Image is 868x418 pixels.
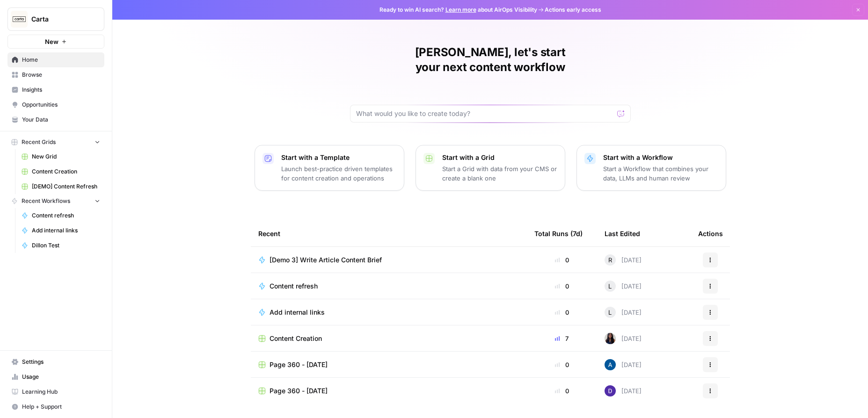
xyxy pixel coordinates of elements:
[7,35,104,49] button: New
[605,221,640,246] div: Last Edited
[22,403,100,411] span: Help + Support
[45,37,58,46] span: New
[32,167,100,176] span: Content Creation
[17,149,104,164] a: New Grid
[576,145,726,191] button: Start with a WorkflowStart a Workflow that combines your data, LLMs and human review
[605,359,616,370] img: he81ibor8lsei4p3qvg4ugbvimgp
[534,386,590,396] div: 0
[545,6,601,14] span: Actions early access
[534,334,590,343] div: 7
[22,101,100,109] span: Opportunities
[22,56,100,64] span: Home
[11,11,28,28] img: Carta Logo
[7,384,104,399] a: Learning Hub
[17,223,104,238] a: Add internal links
[32,241,100,250] span: Dillon Test
[356,109,613,118] input: What would you like to create today?
[22,358,100,366] span: Settings
[7,52,104,67] a: Home
[603,164,718,183] p: Start a Workflow that combines your data, LLMs and human review
[605,385,642,396] div: [DATE]
[605,281,642,292] div: [DATE]
[32,211,100,220] span: Content refresh
[270,334,322,343] span: Content Creation
[534,360,590,369] div: 0
[605,333,642,344] div: [DATE]
[7,369,104,384] a: Usage
[32,152,100,161] span: New Grid
[258,360,519,369] a: Page 360 - [DATE]
[270,281,318,291] span: Content refresh
[7,354,104,369] a: Settings
[7,97,104,112] a: Opportunities
[608,308,612,317] span: L
[698,221,723,246] div: Actions
[17,164,104,179] a: Content Creation
[17,179,104,194] a: [DEMO] Content Refresh
[270,255,382,265] span: [Demo 3] Write Article Content Brief
[258,281,519,291] a: Content refresh
[270,360,328,369] span: Page 360 - [DATE]
[605,307,642,318] div: [DATE]
[258,255,519,265] a: [Demo 3] Write Article Content Brief
[379,6,537,14] span: Ready to win AI search? about AirOps Visibility
[22,71,100,79] span: Browse
[534,255,590,265] div: 0
[258,334,519,343] a: Content Creation
[445,6,476,13] a: Learn more
[605,359,642,370] div: [DATE]
[442,153,557,162] p: Start with a Grid
[17,238,104,253] a: Dillon Test
[534,281,590,291] div: 0
[258,386,519,396] a: Page 360 - [DATE]
[22,197,70,205] span: Recent Workflows
[416,145,565,191] button: Start with a GridStart a Grid with data from your CMS or create a blank one
[255,145,404,191] button: Start with a TemplateLaunch best-practice driven templates for content creation and operations
[534,221,583,246] div: Total Runs (7d)
[608,255,612,265] span: R
[534,308,590,317] div: 0
[270,386,328,396] span: Page 360 - [DATE]
[17,208,104,223] a: Content refresh
[22,86,100,94] span: Insights
[258,221,519,246] div: Recent
[22,373,100,381] span: Usage
[7,67,104,82] a: Browse
[281,164,396,183] p: Launch best-practice driven templates for content creation and operations
[442,164,557,183] p: Start a Grid with data from your CMS or create a blank one
[350,45,631,75] h1: [PERSON_NAME], let's start your next content workflow
[258,308,519,317] a: Add internal links
[22,138,56,146] span: Recent Grids
[7,399,104,414] button: Help + Support
[270,308,325,317] span: Add internal links
[32,182,100,191] span: [DEMO] Content Refresh
[605,333,616,344] img: rox323kbkgutb4wcij4krxobkpon
[32,226,100,235] span: Add internal links
[7,7,104,31] button: Workspace: Carta
[22,388,100,396] span: Learning Hub
[281,153,396,162] p: Start with a Template
[605,385,616,396] img: 6clbhjv5t98vtpq4yyt91utag0vy
[603,153,718,162] p: Start with a Workflow
[605,254,642,266] div: [DATE]
[608,281,612,291] span: L
[22,115,100,124] span: Your Data
[7,82,104,97] a: Insights
[7,194,104,208] button: Recent Workflows
[7,112,104,127] a: Your Data
[31,14,88,24] span: Carta
[7,135,104,149] button: Recent Grids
